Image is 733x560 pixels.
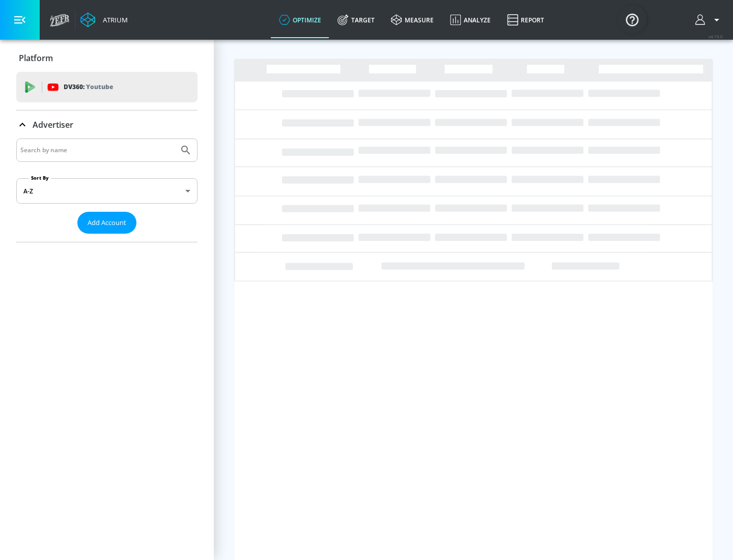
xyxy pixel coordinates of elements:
label: Sort By [29,175,51,181]
button: Open Resource Center [618,5,646,34]
div: A-Z [16,178,198,204]
div: DV360: Youtube [16,72,198,102]
div: Atrium [99,15,128,24]
div: Platform [16,44,198,72]
button: Add Account [77,212,136,234]
a: Report [499,2,552,38]
a: Analyze [442,2,499,38]
a: Target [329,2,383,38]
p: DV360: [64,81,113,93]
div: Advertiser [16,110,198,139]
span: v 4.19.0 [709,34,723,39]
p: Platform [19,52,53,64]
a: Atrium [80,12,128,27]
p: Advertiser [33,119,73,130]
nav: list of Advertiser [16,234,198,242]
div: Advertiser [16,138,198,242]
span: Add Account [88,217,126,229]
p: Youtube [86,81,113,92]
a: measure [383,2,442,38]
a: optimize [271,2,329,38]
input: Search by name [20,144,175,157]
